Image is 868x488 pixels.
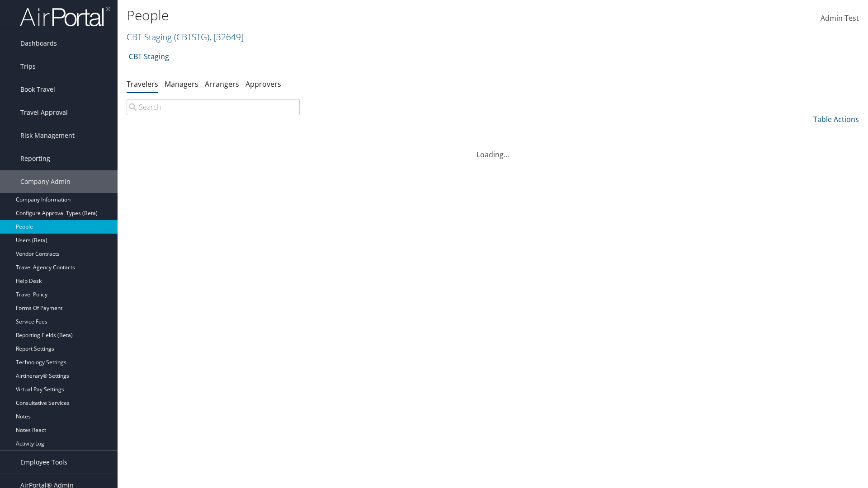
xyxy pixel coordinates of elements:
span: Travel Approval [20,101,68,124]
a: Managers [165,79,198,89]
span: Book Travel [20,78,55,101]
img: airportal-logo.png [20,6,110,27]
a: Approvers [245,79,281,89]
span: Admin Test [821,13,859,23]
a: CBT Staging [127,31,244,43]
span: Risk Management [20,124,75,147]
a: Table Actions [813,114,859,124]
span: Company Admin [20,170,71,193]
a: CBT Staging [129,47,169,66]
a: Travelers [127,79,158,89]
span: ( CBTSTG ) [174,31,209,43]
span: Employee Tools [20,451,67,474]
span: Dashboards [20,32,57,55]
div: Loading... [127,138,859,160]
a: Admin Test [821,5,859,33]
a: Arrangers [205,79,239,89]
input: Search [127,99,300,115]
span: Trips [20,55,36,78]
h1: People [127,6,615,25]
span: , [ 32649 ] [209,31,244,43]
span: Reporting [20,147,50,170]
